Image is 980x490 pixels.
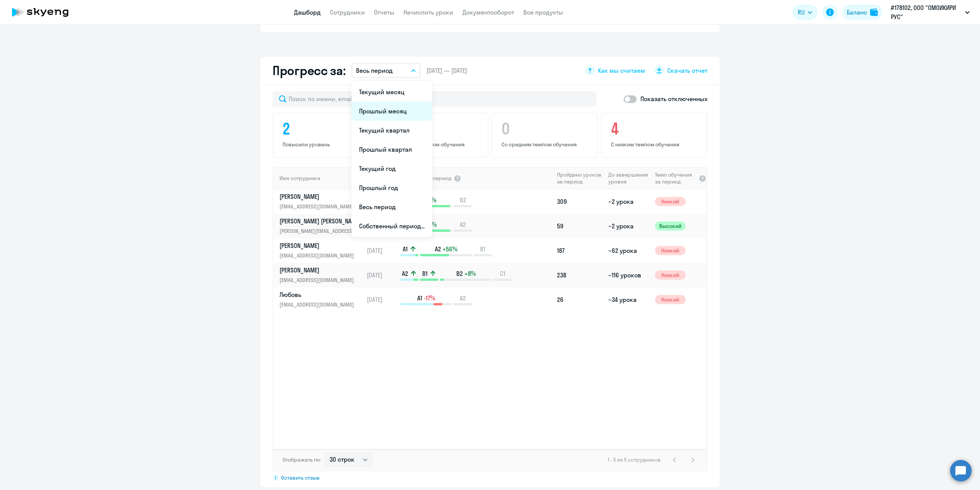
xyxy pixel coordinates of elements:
a: Отчеты [374,8,394,16]
span: +56% [443,245,457,253]
span: Низкий [655,246,686,255]
span: -17% [424,294,435,302]
h2: Прогресс за: [273,63,345,78]
th: До завершения уровня [605,167,652,189]
span: 1 - 5 из 5 сотрудников [608,456,661,463]
p: С низким темпом обучения [611,141,700,148]
div: Баланс [847,8,867,17]
button: Балансbalance [842,5,882,20]
th: Имя сотрудника [273,167,364,189]
input: Поиск по имени, email, продукту или статусу [273,91,596,107]
h4: 4 [611,120,700,138]
span: A2 [460,220,466,229]
a: [PERSON_NAME][EMAIL_ADDRESS][DOMAIN_NAME] [279,266,363,284]
span: Скачать отчет [667,66,707,75]
button: RU [792,5,818,20]
a: Начислить уроки [403,8,453,16]
span: B1 [480,245,485,253]
span: Темп обучения за период [655,171,696,185]
td: ~2 урока [605,214,652,238]
td: ~62 урока [605,238,652,263]
span: A2 [402,269,408,278]
span: Низкий [655,270,686,280]
span: RU [798,8,805,17]
p: [EMAIL_ADDRESS][DOMAIN_NAME] [279,276,358,284]
span: C1 [500,269,505,278]
th: Пройдено уроков за период [554,167,605,189]
ul: RU [351,81,432,237]
button: #178102, ООО "ОМОИКИРИ РУС" [887,3,973,21]
span: A1 [403,245,408,253]
span: Низкий [655,295,686,304]
p: [PERSON_NAME] [279,266,358,274]
p: [PERSON_NAME][EMAIL_ADDRESS][DOMAIN_NAME] [279,227,358,235]
td: 187 [554,238,605,263]
button: Весь период [351,63,420,78]
p: Повысили уровень [283,141,371,148]
td: 26 [554,287,605,312]
span: B2 [460,196,466,204]
a: Дашборд [294,8,321,16]
td: [DATE] [364,263,399,287]
a: Любовь[EMAIL_ADDRESS][DOMAIN_NAME] [279,290,363,309]
p: Показать отключенных [640,94,707,103]
a: [PERSON_NAME] [PERSON_NAME][PERSON_NAME][EMAIL_ADDRESS][DOMAIN_NAME] [279,217,363,235]
span: Оставить отзыв [281,474,320,481]
span: A2 [435,245,441,253]
p: Весь период [356,66,393,75]
td: ~2 урока [605,189,652,214]
img: balance [870,8,878,16]
span: [DATE] — [DATE] [426,66,467,75]
a: Документооборот [462,8,514,16]
span: +8% [464,269,476,278]
td: ~116 уроков [605,263,652,287]
span: Высокий [655,221,686,231]
a: Сотрудники [330,8,365,16]
a: Все продукты [523,8,563,16]
p: Любовь [279,290,358,299]
p: С высоким темпом обучения [392,141,481,148]
span: B1 [422,269,428,278]
td: [DATE] [364,287,399,312]
span: A1 [417,294,422,302]
p: [EMAIL_ADDRESS][DOMAIN_NAME] [279,251,358,260]
h4: 1 [392,120,481,138]
h4: 2 [283,120,371,138]
a: [PERSON_NAME][EMAIL_ADDRESS][DOMAIN_NAME] [279,241,363,260]
td: 309 [554,189,605,214]
a: [PERSON_NAME][EMAIL_ADDRESS][DOMAIN_NAME] [279,192,363,211]
td: 59 [554,214,605,238]
span: Отображать по: [283,456,321,463]
span: Низкий [655,197,686,206]
p: [PERSON_NAME] [279,192,358,201]
span: A2 [460,294,466,302]
td: 238 [554,263,605,287]
p: [PERSON_NAME] [279,241,358,250]
p: [EMAIL_ADDRESS][DOMAIN_NAME] [279,202,358,211]
td: [DATE] [364,238,399,263]
p: #178102, ООО "ОМОИКИРИ РУС" [891,3,962,21]
span: B2 [456,269,463,278]
p: [PERSON_NAME] [PERSON_NAME] [279,217,358,225]
p: [EMAIL_ADDRESS][DOMAIN_NAME] [279,300,358,309]
td: ~34 урока [605,287,652,312]
span: Как мы считаем [598,66,645,75]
